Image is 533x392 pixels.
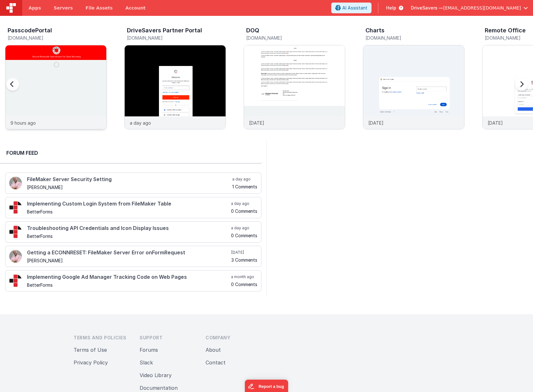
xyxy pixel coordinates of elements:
a: Implementing Custom Login System from FileMaker Table BetterForms a day ago 0 Comments [5,197,261,218]
button: Slack [140,359,153,366]
p: [DATE] [249,120,264,126]
h3: Terms and Policies [74,335,129,341]
span: AI Assistant [342,5,367,11]
span: File Assets [86,5,113,11]
h3: Company [206,335,261,341]
p: a day ago [130,120,151,126]
a: Implementing Google Ad Manager Tracking Code on Web Pages BetterForms a month ago 0 Comments [5,270,261,291]
h5: BetterForms [27,209,230,214]
h5: a month ago [231,274,257,279]
h5: 0 Comments [231,282,257,287]
a: FileMaker Server Security Setting [PERSON_NAME] a day ago 1 Comments [5,173,261,194]
button: Documentation [140,384,178,392]
h5: a day ago [231,201,257,206]
h5: 3 Comments [231,258,257,262]
h5: [DATE] [231,250,257,255]
p: [DATE] [488,120,503,126]
h3: Charts [365,27,385,34]
h3: PasscodePortal [8,27,52,34]
h3: DriveSavers Partner Portal [127,27,202,34]
h4: Implementing Google Ad Manager Tracking Code on Web Pages [27,274,230,280]
span: Servers [54,5,73,11]
p: [DATE] [368,120,384,126]
button: About [206,346,221,354]
h3: Remote Office [485,27,526,34]
a: Getting a ECONNRESET: FileMaker Server Error onFormRequest [PERSON_NAME] [DATE] 3 Comments [5,246,261,267]
a: Slack [140,359,153,366]
h5: [DOMAIN_NAME] [127,36,226,40]
a: Terms of Use [74,347,107,353]
span: [EMAIL_ADDRESS][DOMAIN_NAME] [443,5,521,11]
h3: Support [140,335,195,341]
span: Help [386,5,396,11]
h5: [DOMAIN_NAME] [8,36,107,40]
h5: BetterForms [27,234,230,238]
h5: 0 Comments [231,209,257,213]
h4: Implementing Custom Login System from FileMaker Table [27,201,230,207]
a: Troubleshooting API Credentials and Icon Display Issues BetterForms a day ago 0 Comments [5,221,261,243]
h5: [DOMAIN_NAME] [246,36,345,40]
button: DriveSavers — [EMAIL_ADDRESS][DOMAIN_NAME] [411,5,528,11]
h5: BetterForms [27,283,230,287]
h5: [PERSON_NAME] [27,258,230,263]
h3: DOQ [246,27,259,34]
h4: Getting a ECONNRESET: FileMaker Server Error onFormRequest [27,250,230,256]
button: AI Assistant [331,3,372,13]
h5: [PERSON_NAME] [27,185,231,190]
img: 295_2.png [9,274,22,287]
button: Forums [140,346,158,354]
img: 295_2.png [9,225,22,238]
h4: FileMaker Server Security Setting [27,177,231,182]
h5: 1 Comments [232,184,257,189]
button: Video Library [140,371,172,379]
span: Apps [29,5,41,11]
span: DriveSavers — [411,5,443,11]
h4: Troubleshooting API Credentials and Icon Display Issues [27,225,230,231]
a: About [206,347,221,353]
h5: a day ago [231,225,257,231]
h5: a day ago [232,177,257,182]
h5: [DOMAIN_NAME] [365,36,464,40]
a: Privacy Policy [74,359,108,366]
img: 295_2.png [9,201,22,214]
h2: Forum Feed [6,149,255,157]
img: 411_2.png [9,177,22,189]
button: Contact [206,359,226,366]
h5: 0 Comments [231,233,257,238]
img: 411_2.png [9,250,22,263]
